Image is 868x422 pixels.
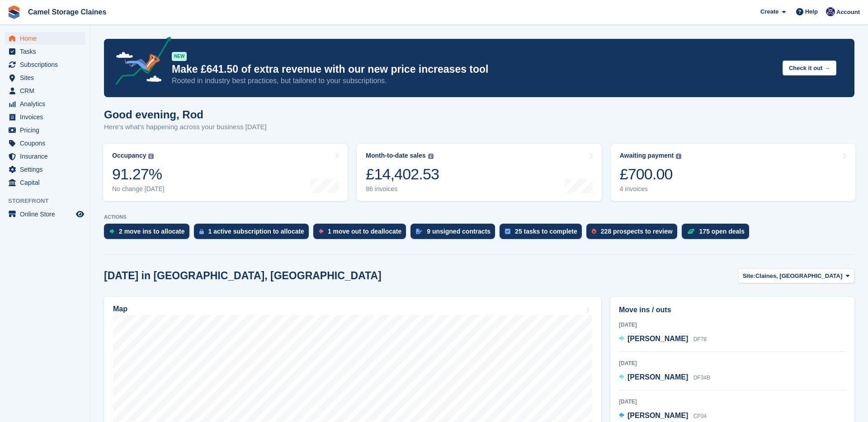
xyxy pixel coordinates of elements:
[5,84,85,97] a: menu
[119,228,185,235] div: 2 move ins to allocate
[20,58,74,71] span: Subscriptions
[515,228,577,235] div: 25 tasks to complete
[20,163,74,176] span: Settings
[319,229,323,234] img: move_outs_to_deallocate_icon-f764333ba52eb49d3ac5e1228854f67142a1ed5810a6f6cc68b1a99e826820c5.svg
[5,150,85,163] a: menu
[20,208,74,220] span: Online Store
[693,336,707,342] span: DF78
[199,229,204,234] img: active_subscription_to_allocate_icon-d502201f5373d7db506a760aba3b589e785aa758c864c3986d89f69b8ff3...
[619,359,846,367] div: [DATE]
[5,111,85,123] a: menu
[5,176,85,189] a: menu
[5,98,85,110] a: menu
[112,185,165,193] div: No change [DATE]
[20,45,74,58] span: Tasks
[620,152,674,159] div: Awaiting payment
[75,209,85,220] a: Preview store
[20,71,74,84] span: Sites
[109,229,114,234] img: move_ins_to_allocate_icon-fdf77a2bb77ea45bf5b3d319d69a93e2d87916cf1d5bf7949dd705db3b84f3ca.svg
[687,228,695,234] img: deal-1b604bf984904fb50ccaf53a9ad4b4a5d6e5aea283cecdc64d6e3604feb123c2.svg
[104,214,854,220] p: ACTIONS
[738,268,854,283] button: Site: Claines, [GEOGRAPHIC_DATA]
[108,37,171,88] img: price-adjustments-announcement-icon-8257ccfd72463d97f412b2fc003d46551f7dbcb40ab6d574587a9cd5c0d94...
[676,154,681,159] img: icon-info-grey-7440780725fd019a000dd9b08b2336e03edf1995a4989e88bcd33f0948082b44.svg
[5,137,85,150] a: menu
[366,165,439,183] div: £14,402.53
[20,176,74,189] span: Capital
[104,270,382,282] h2: [DATE] in [GEOGRAPHIC_DATA], [GEOGRAPHIC_DATA]
[693,375,710,381] span: DF34B
[8,197,90,206] span: Storefront
[20,137,74,150] span: Coupons
[805,7,818,16] span: Help
[592,229,596,234] img: prospect-51fa495bee0391a8d652442698ab0144808aea92771e9ea1ae160a38d050c398.svg
[620,165,682,183] div: £700.00
[619,333,707,345] a: [PERSON_NAME] DF78
[24,5,110,19] a: Camel Storage Claines
[416,229,422,234] img: contract_signature_icon-13c848040528278c33f63329250d36e43548de30e8caae1d1a13099fd9432cc5.svg
[601,228,673,235] div: 228 prospects to review
[619,305,846,315] h2: Move ins / outs
[104,108,267,121] h1: Good evening, Rod
[104,122,267,132] p: Here's what's happening across your business [DATE]
[693,413,707,419] span: CF04
[20,84,74,97] span: CRM
[357,144,601,201] a: Month-to-date sales £14,402.53 86 invoices
[619,372,710,384] a: [PERSON_NAME] DF34B
[113,305,127,313] h2: Map
[427,228,491,235] div: 9 unsigned contracts
[5,45,85,58] a: menu
[410,224,500,244] a: 9 unsigned contracts
[5,163,85,176] a: menu
[5,124,85,136] a: menu
[103,144,348,201] a: Occupancy 91.27% No change [DATE]
[20,98,74,110] span: Analytics
[619,410,707,422] a: [PERSON_NAME] CF04
[743,272,755,281] span: Site:
[148,154,154,159] img: icon-info-grey-7440780725fd019a000dd9b08b2336e03edf1995a4989e88bcd33f0948082b44.svg
[172,63,775,76] p: Make £641.50 of extra revenue with our new price increases tool
[783,61,836,75] button: Check it out →
[313,224,410,244] a: 1 move out to deallocate
[627,373,688,381] span: [PERSON_NAME]
[619,398,846,406] div: [DATE]
[428,154,434,159] img: icon-info-grey-7440780725fd019a000dd9b08b2336e03edf1995a4989e88bcd33f0948082b44.svg
[627,412,688,419] span: [PERSON_NAME]
[5,58,85,71] a: menu
[366,152,425,159] div: Month-to-date sales
[20,32,74,45] span: Home
[500,224,586,244] a: 25 tasks to complete
[20,150,74,163] span: Insurance
[627,335,688,342] span: [PERSON_NAME]
[112,165,165,183] div: 91.27%
[760,7,778,16] span: Create
[194,224,313,244] a: 1 active subscription to allocate
[755,272,842,281] span: Claines, [GEOGRAPHIC_DATA]
[20,111,74,123] span: Invoices
[836,8,860,17] span: Account
[826,7,835,16] img: Rod
[5,71,85,84] a: menu
[20,124,74,136] span: Pricing
[7,5,21,19] img: stora-icon-8386f47178a22dfd0bd8f6a31ec36ba5ce8667c1dd55bd0f319d3a0aa187defe.svg
[104,224,194,244] a: 2 move ins to allocate
[620,185,682,193] div: 4 invoices
[586,224,682,244] a: 228 prospects to review
[5,208,85,220] a: menu
[699,228,745,235] div: 175 open deals
[5,32,85,45] a: menu
[682,224,754,244] a: 175 open deals
[611,144,855,201] a: Awaiting payment £700.00 4 invoices
[172,76,775,86] p: Rooted in industry best practices, but tailored to your subscriptions.
[619,321,846,329] div: [DATE]
[172,52,187,61] div: NEW
[208,228,304,235] div: 1 active subscription to allocate
[112,152,146,159] div: Occupancy
[366,185,439,193] div: 86 invoices
[505,229,510,234] img: task-75834270c22a3079a89374b754ae025e5fb1db73e45f91037f5363f120a921f8.svg
[328,228,401,235] div: 1 move out to deallocate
